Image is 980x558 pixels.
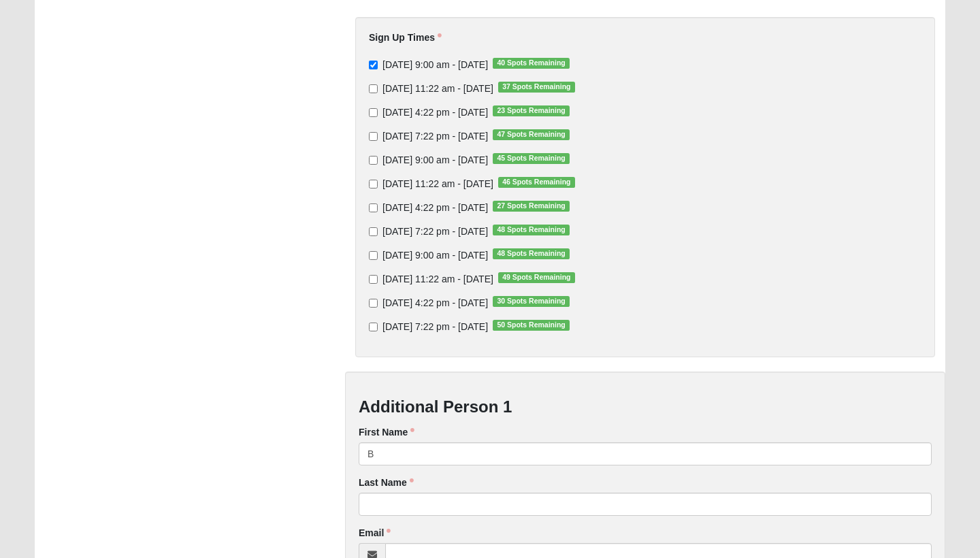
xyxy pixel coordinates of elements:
[369,108,378,117] input: [DATE] 4:22 pm - [DATE]23 Spots Remaining
[369,275,378,284] input: [DATE] 11:22 am - [DATE]49 Spots Remaining
[382,226,488,237] span: [DATE] 7:22 pm - [DATE]
[369,323,378,331] input: [DATE] 7:22 pm - [DATE]50 Spots Remaining
[359,397,932,417] h3: Additional Person 1
[369,132,378,141] input: [DATE] 7:22 pm - [DATE]47 Spots Remaining
[382,154,488,165] span: [DATE] 9:00 am - [DATE]
[493,58,570,69] span: 40 Spots Remaining
[369,180,378,188] input: [DATE] 11:22 am - [DATE]46 Spots Remaining
[382,107,488,118] span: [DATE] 4:22 pm - [DATE]
[493,153,570,164] span: 45 Spots Remaining
[498,177,575,188] span: 46 Spots Remaining
[493,248,570,259] span: 48 Spots Remaining
[382,83,493,94] span: [DATE] 11:22 am - [DATE]
[382,274,493,284] span: [DATE] 11:22 am - [DATE]
[493,320,570,331] span: 50 Spots Remaining
[369,251,378,260] input: [DATE] 9:00 am - [DATE]48 Spots Remaining
[382,321,488,332] span: [DATE] 7:22 pm - [DATE]
[359,526,391,540] label: Email
[369,299,378,308] input: [DATE] 4:22 pm - [DATE]30 Spots Remaining
[369,84,378,93] input: [DATE] 11:22 am - [DATE]37 Spots Remaining
[382,297,488,308] span: [DATE] 4:22 pm - [DATE]
[382,59,488,70] span: [DATE] 9:00 am - [DATE]
[493,105,570,116] span: 23 Spots Remaining
[369,31,442,44] label: Sign Up Times
[498,82,575,93] span: 37 Spots Remaining
[369,156,378,165] input: [DATE] 9:00 am - [DATE]45 Spots Remaining
[359,425,414,439] label: First Name
[493,296,570,307] span: 30 Spots Remaining
[493,129,570,140] span: 47 Spots Remaining
[359,476,414,489] label: Last Name
[382,178,493,189] span: [DATE] 11:22 am - [DATE]
[498,272,575,283] span: 49 Spots Remaining
[382,202,488,213] span: [DATE] 4:22 pm - [DATE]
[493,225,570,235] span: 48 Spots Remaining
[493,201,570,212] span: 27 Spots Remaining
[369,227,378,236] input: [DATE] 7:22 pm - [DATE]48 Spots Remaining
[369,61,378,69] input: [DATE] 9:00 am - [DATE]40 Spots Remaining
[382,250,488,261] span: [DATE] 9:00 am - [DATE]
[382,131,488,142] span: [DATE] 7:22 pm - [DATE]
[369,203,378,212] input: [DATE] 4:22 pm - [DATE]27 Spots Remaining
